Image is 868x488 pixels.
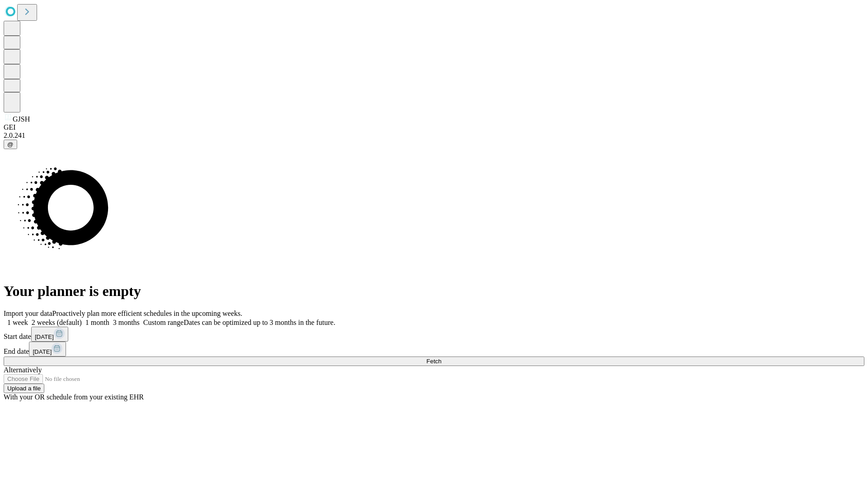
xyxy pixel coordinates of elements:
span: 3 months [113,319,140,326]
div: 2.0.241 [4,131,864,140]
div: Start date [4,327,864,342]
span: Dates can be optimized up to 3 months in the future. [184,319,335,326]
button: Upload a file [4,384,44,393]
span: GJSH [13,115,30,123]
span: 1 month [85,319,109,326]
span: Fetch [426,358,441,365]
span: Import your data [4,310,52,317]
button: @ [4,140,17,149]
span: [DATE] [35,333,54,340]
h1: Your planner is empty [4,283,864,300]
span: [DATE] [33,348,52,355]
span: 2 weeks (default) [32,319,82,326]
span: With your OR schedule from your existing EHR [4,393,144,401]
span: 1 week [7,319,28,326]
span: Custom range [143,319,184,326]
div: GEI [4,123,864,131]
button: Fetch [4,357,864,366]
span: Alternatively [4,366,42,374]
span: Proactively plan more efficient schedules in the upcoming weeks. [52,310,242,317]
button: [DATE] [31,327,68,342]
div: End date [4,342,864,357]
span: @ [7,141,14,148]
button: [DATE] [29,342,66,357]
